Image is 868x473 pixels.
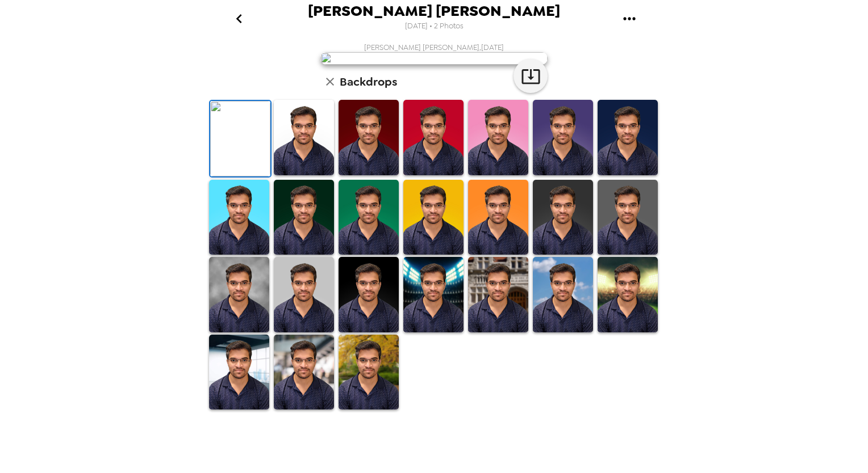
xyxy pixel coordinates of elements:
[210,101,270,176] img: Original
[405,19,464,34] span: [DATE] • 2 Photos
[320,52,548,65] img: user
[340,73,397,91] h6: Backdrops
[308,3,560,19] span: [PERSON_NAME] [PERSON_NAME]
[364,43,504,52] span: [PERSON_NAME] [PERSON_NAME] , [DATE]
